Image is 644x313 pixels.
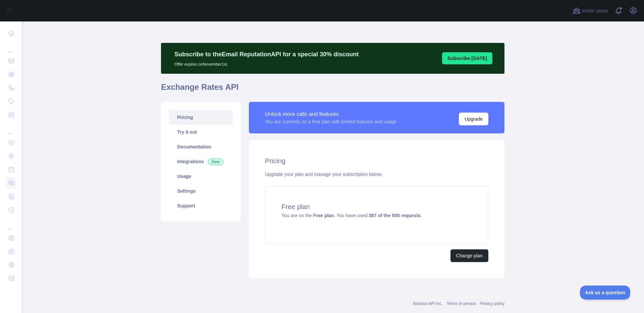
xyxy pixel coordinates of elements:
[169,125,233,139] a: Try it out
[313,213,334,218] strong: Free plan
[5,217,16,231] div: ...
[281,202,472,211] h4: Free plan
[413,301,443,306] a: Abstract API Inc.
[265,118,396,125] div: You are currently on a free plan with limited features and usage
[169,154,233,169] a: Integrations New
[265,171,488,178] div: Upgrade your plan and manage your subscription below.
[174,59,359,67] p: Offer expires on November 1st.
[582,7,608,15] span: Invite users
[169,139,233,154] a: Documentation
[442,52,492,64] button: Subscribe [DATE]
[169,184,233,198] a: Settings
[174,50,359,59] p: Subscribe to the Email Reputation API for a special 30 % discount
[369,213,421,218] strong: 387 of the 500 requests
[450,249,488,262] button: Change plan
[265,110,396,118] div: Unlock more calls and features
[208,159,223,165] span: New
[571,5,609,16] button: Invite users
[480,301,504,306] a: Privacy policy
[161,82,504,98] h1: Exchange Rates API
[169,198,233,213] a: Support
[5,122,16,135] div: ...
[169,169,233,184] a: Usage
[580,286,631,300] iframe: Toggle Customer Support
[281,213,422,218] span: You are on the . You have used .
[265,156,488,166] h2: Pricing
[169,110,233,125] a: Pricing
[5,40,16,54] div: ...
[459,113,488,125] button: Upgrade
[446,301,476,306] a: Terms of service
